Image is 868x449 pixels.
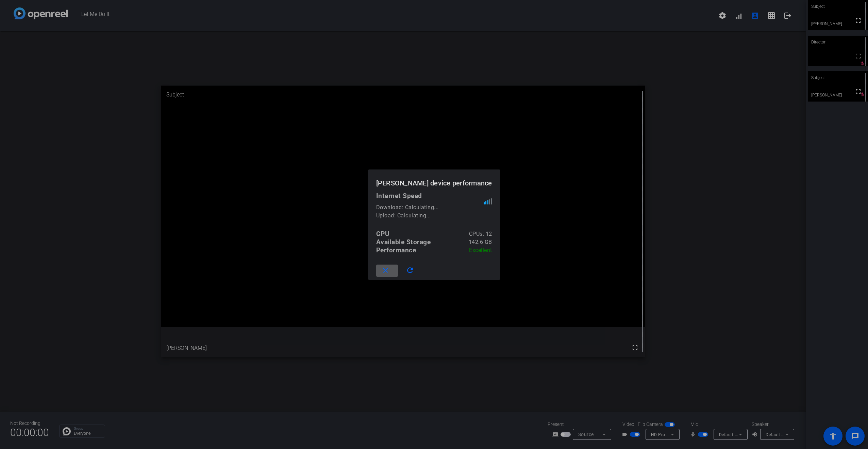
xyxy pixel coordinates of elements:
[376,246,416,254] div: Performance
[376,192,492,200] div: Internet Speed
[376,230,390,238] div: CPU
[368,169,500,192] h1: [PERSON_NAME] device performance
[376,238,431,246] div: Available Storage
[381,266,390,275] mat-icon: close
[469,246,492,254] div: Excellent
[469,238,492,246] div: 142.6 GB
[469,230,492,238] div: CPUs: 12
[376,212,484,220] div: Upload: Calculating...
[376,203,484,212] div: Download: Calculating...
[406,266,414,275] mat-icon: refresh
